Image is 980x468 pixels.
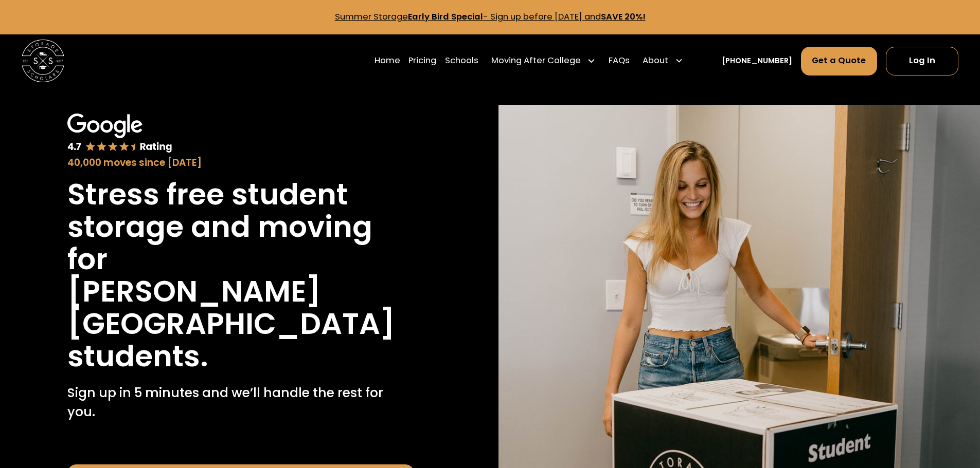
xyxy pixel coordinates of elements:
a: Home [375,46,400,76]
div: About [643,54,668,67]
h1: Stress free student storage and moving for [67,178,414,275]
h1: students. [67,340,208,372]
strong: Early Bird Special [408,11,483,23]
a: [PHONE_NUMBER] [722,55,792,67]
img: Google 4.7 star rating [67,114,172,154]
div: About [638,46,688,76]
div: Moving After College [487,46,600,76]
a: Log In [886,47,958,76]
a: Summer StorageEarly Bird Special- Sign up before [DATE] andSAVE 20%! [335,11,646,23]
a: Get a Quote [801,47,878,76]
a: FAQs [609,46,630,76]
h1: [PERSON_NAME][GEOGRAPHIC_DATA] [67,275,414,340]
strong: SAVE 20%! [601,11,646,23]
img: Storage Scholars main logo [22,40,64,82]
a: Schools [445,46,478,76]
a: Pricing [408,46,436,76]
div: 40,000 moves since [DATE] [67,156,414,170]
p: Sign up in 5 minutes and we’ll handle the rest for you. [67,383,414,422]
div: Moving After College [491,54,581,67]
